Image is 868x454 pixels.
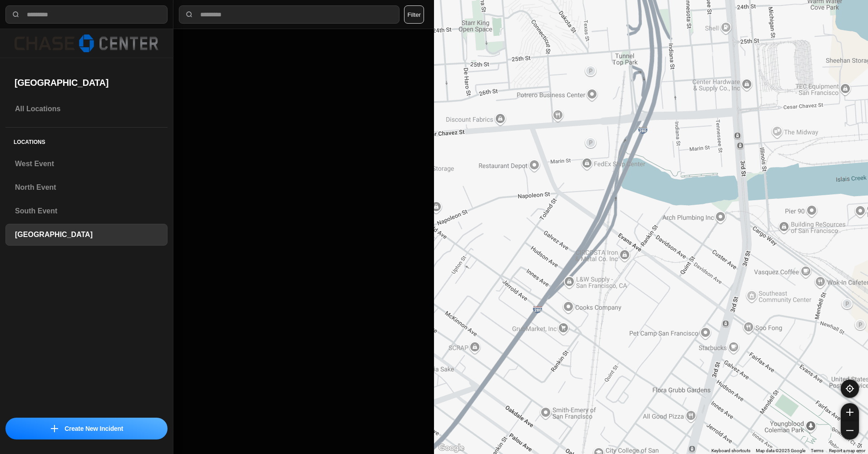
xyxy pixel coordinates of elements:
a: Report a map error [829,448,865,453]
a: North Event [5,177,168,198]
img: recenter [846,385,854,393]
button: Filter [404,5,424,24]
img: logo [15,35,158,52]
img: Google [436,442,466,454]
a: [GEOGRAPHIC_DATA] [5,224,168,246]
h3: North Event [15,182,158,193]
span: Map data ©2025 Google [756,448,805,453]
a: Terms (opens in new tab) [811,448,824,453]
a: Open this area in Google Maps (opens a new window) [436,442,466,454]
a: South Event [5,200,168,222]
a: All Locations [5,98,168,120]
h3: South Event [15,206,158,217]
button: recenter [841,380,859,398]
img: zoom-in [846,409,853,416]
img: search [185,10,194,19]
h3: West Event [15,158,158,169]
h3: [GEOGRAPHIC_DATA] [15,229,158,240]
h2: [GEOGRAPHIC_DATA] [15,76,158,89]
a: West Event [5,153,168,175]
button: iconCreate New Incident [5,418,168,439]
img: search [11,10,20,19]
p: Create New Incident [64,424,123,433]
button: zoom-in [841,403,859,421]
img: icon [51,425,58,432]
h5: Locations [5,128,168,153]
img: zoom-out [846,427,853,434]
button: zoom-out [841,421,859,439]
h3: All Locations [15,104,158,114]
button: Keyboard shortcuts [711,448,750,454]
